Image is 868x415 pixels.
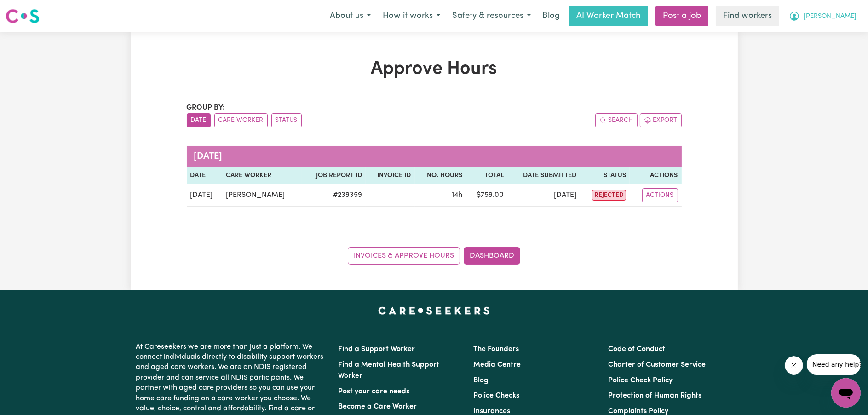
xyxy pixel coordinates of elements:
th: Status [580,167,630,184]
th: Date Submitted [507,167,580,184]
a: Become a Care Worker [339,403,417,410]
th: Total [466,167,507,184]
span: Group by: [187,104,225,111]
iframe: Close message [785,356,803,375]
a: Code of Conduct [608,346,665,353]
a: Careseekers logo [6,6,40,27]
a: The Founders [473,346,519,353]
th: No. Hours [415,167,466,184]
button: sort invoices by date [187,113,211,127]
button: How it works [377,6,446,26]
iframe: Button to launch messaging window [831,378,861,408]
a: Invoices & Approve Hours [348,247,460,265]
span: 14 hours [452,191,462,199]
a: Police Checks [473,392,519,399]
a: Careseekers home page [378,307,490,314]
a: Police Check Policy [608,377,673,384]
a: Find a Mental Health Support Worker [339,361,440,380]
a: Find workers [716,6,779,26]
caption: [DATE] [187,146,682,167]
td: # 239359 [302,184,366,207]
th: Date [187,167,223,184]
a: Post your care needs [339,388,410,395]
td: [DATE] [507,184,580,207]
iframe: Message from company [807,354,861,375]
a: Blog [537,6,565,26]
button: Search [595,113,638,127]
a: Complaints Policy [608,408,668,415]
a: Dashboard [464,247,520,265]
td: [DATE] [187,184,223,207]
a: Protection of Human Rights [608,392,701,399]
a: Find a Support Worker [339,346,415,353]
a: Blog [473,377,489,384]
td: $ 759.00 [466,184,507,207]
span: Need any help? [6,6,56,14]
th: Invoice ID [366,167,415,184]
a: AI Worker Match [569,6,648,26]
a: Insurances [473,408,510,415]
a: Post a job [655,6,708,26]
button: Safety & resources [446,6,537,26]
button: sort invoices by care worker [214,113,268,127]
td: [PERSON_NAME] [222,184,302,207]
a: Charter of Customer Service [608,361,706,369]
button: Actions [642,188,678,202]
img: Careseekers logo [6,8,40,24]
button: Export [640,113,682,127]
th: Care worker [222,167,302,184]
th: Job Report ID [302,167,366,184]
button: About us [324,6,377,26]
th: Actions [630,167,682,184]
button: sort invoices by paid status [271,113,302,127]
a: Media Centre [473,361,521,369]
span: [PERSON_NAME] [804,12,857,22]
h1: Approve Hours [187,58,682,80]
span: rejected [592,190,626,201]
button: My Account [783,6,862,26]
